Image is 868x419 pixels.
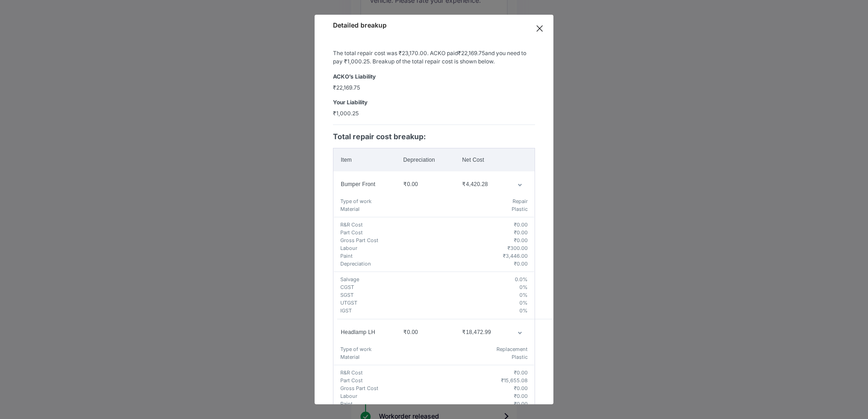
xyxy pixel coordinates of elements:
h5: Gross Part Cost [340,237,514,244]
h5: Plastic [512,353,528,361]
h5: Depreciation [340,260,514,268]
div: ₹0.00 [403,180,447,188]
h5: Paint [340,400,514,408]
h5: ₹3,446.00 [503,252,528,260]
h5: R&R Cost [340,221,514,229]
h5: UTGST [340,299,519,307]
h5: 0 % [519,291,528,299]
h5: IGST [340,307,519,315]
h5: ₹0.00 [514,229,528,237]
h5: CGST [340,283,519,291]
h5: ₹15,655.08 [501,377,528,385]
h5: Gross Part Cost [340,385,514,392]
h6: The total repair cost was ₹23,170.00 . ACKO paid ₹22,169.75 and you need to pay ₹1,000.25 . Break... [333,49,535,66]
div: Bumper Front [341,180,389,188]
h5: Material [340,353,512,361]
h5: Plastic [512,205,528,213]
div: ₹0.00 [403,328,447,336]
h5: 0.0 % [515,276,528,283]
h5: Labour [340,392,514,400]
div: Net Cost [462,156,502,164]
h5: SGST [340,291,519,299]
h5: 0 % [519,283,528,291]
h5: 0 % [519,299,528,307]
div: Headlamp LH [341,328,389,336]
h5: ₹0.00 [514,221,528,229]
div: Item [341,156,389,164]
h5: ₹0.00 [514,369,528,377]
h5: Labour [340,244,507,252]
h5: Type of work [340,345,496,353]
h5: R&R Cost [340,369,514,377]
div: Detailed breakup [333,21,535,29]
h5: Salvage [340,276,515,283]
h5: Repair [513,198,528,205]
div: ₹18,472.99 [462,328,502,336]
div: Depreciation [403,156,447,164]
h5: Material [340,205,512,213]
h5: ₹0.00 [514,400,528,408]
h6: ACKO’s Liability [333,73,535,80]
h5: ₹0.00 [514,385,528,392]
h5: Part Cost [340,377,501,385]
div: ₹4,420.28 [462,180,502,188]
h5: Paint [340,252,503,260]
h5: Type of work [340,198,513,205]
h5: ₹0.00 [514,392,528,400]
span: ₹1,000.25 [333,109,535,117]
h5: Replacement [496,345,528,353]
h5: ₹300.00 [507,244,528,252]
h6: Your Liability [333,99,535,106]
h5: ₹0.00 [514,260,528,268]
h5: 0 % [519,307,528,315]
h5: ₹0.00 [514,237,528,244]
span: ₹22,169.75 [333,84,535,91]
h5: Part Cost [340,229,514,237]
h5: Total repair cost breakup: [333,132,535,141]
